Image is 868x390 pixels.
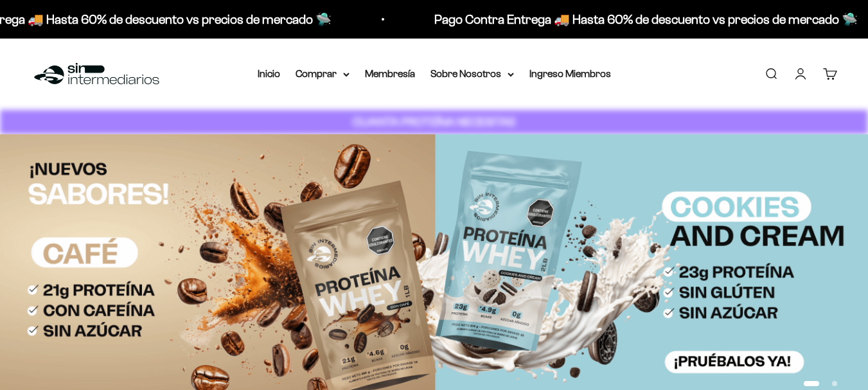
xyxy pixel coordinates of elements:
p: Pago Contra Entrega 🚚 Hasta 60% de descuento vs precios de mercado 🛸 [434,9,858,30]
a: Membresía [365,68,415,79]
a: Ingreso Miembros [529,68,611,79]
strong: CUANTA PROTEÍNA NECESITAS [353,115,515,129]
a: Inicio [258,68,280,79]
summary: Sobre Nosotros [430,66,514,82]
summary: Comprar [296,66,350,82]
